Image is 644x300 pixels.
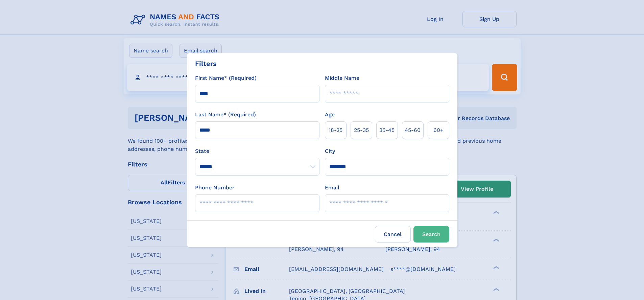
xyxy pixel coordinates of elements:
div: Filters [195,59,217,69]
label: Last Name* (Required) [195,111,256,119]
span: 45‑60 [405,126,421,134]
label: Phone Number [195,184,235,192]
label: Middle Name [325,74,359,82]
button: Search [413,226,449,243]
label: Age [325,111,335,119]
label: Email [325,184,339,192]
label: City [325,147,335,155]
label: Cancel [375,226,411,243]
span: 60+ [433,126,444,134]
label: First Name* (Required) [195,74,257,82]
span: 18‑25 [329,126,342,134]
label: State [195,147,319,155]
span: 35‑45 [379,126,395,134]
span: 25‑35 [354,126,369,134]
